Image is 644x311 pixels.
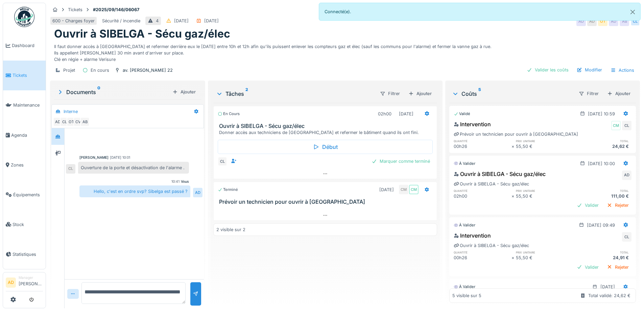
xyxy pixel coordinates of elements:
div: CM [611,121,621,130]
div: Coûts [452,90,573,98]
div: CM [409,185,419,194]
div: 4 [156,18,159,24]
div: AB [620,17,629,26]
div: × [511,193,516,199]
div: Hello, c'est en ordre svp? Sibelga est passé ? [79,185,190,197]
button: Close [625,3,640,21]
div: Donner accès aux techniciens de [GEOGRAPHIC_DATA] et refermer le bâtiment quand ils ont fini. [219,129,434,136]
div: 24,62 € [574,143,631,150]
div: AD [193,188,202,197]
span: Statistiques [13,251,43,258]
div: Il faut donner accès à [GEOGRAPHIC_DATA] et refermer derrière eux le [DATE] entre 10h et 12h afin... [54,41,636,63]
div: CM [399,185,408,194]
div: [PERSON_NAME] [79,155,109,160]
div: [DATE] [600,284,615,290]
div: Total validé: 24,62 € [588,292,630,299]
div: 55,50 € [516,143,574,150]
div: 111,00 € [574,193,631,199]
div: Manager [19,275,43,280]
div: Rejeter [604,201,631,210]
a: Dashboard [3,31,46,61]
div: CL [622,121,631,130]
h6: prix unitaire [516,250,574,254]
h1: Ouvrir à SIBELGA - Sécu gaz/élec [54,27,230,40]
div: Documents [57,88,170,96]
span: Dashboard [12,42,43,49]
div: Intervention [454,231,491,240]
div: Ouvrir à SIBELGA - Sécu gaz/élec [454,170,546,178]
a: Statistiques [3,239,46,269]
div: CL [60,117,69,127]
h3: Prévoir un technicien pour ouvrir à [GEOGRAPHIC_DATA] [219,199,434,205]
div: [DATE] 10:59 [588,111,615,117]
div: av. [PERSON_NAME] 22 [123,67,173,73]
div: 10:41 [171,179,180,184]
div: En cours [218,111,240,117]
div: [DATE] [204,18,219,24]
a: Maintenance [3,90,46,120]
div: Projet [63,67,75,73]
img: Badge_color-CXgf-gQk.svg [14,7,34,27]
div: [DATE] 10:00 [588,160,615,167]
div: En cours [91,67,109,73]
div: Modifier [574,65,605,74]
div: × [511,254,516,261]
div: Valider les coûts [524,65,571,74]
li: AD [6,277,16,288]
div: AD [609,17,618,26]
span: Maintenance [13,102,43,108]
h3: Ouvrir à SIBELGA - Sécu gaz/élec [219,123,434,129]
h6: quantité [454,250,511,254]
div: Marquer comme terminé [369,157,433,166]
div: Sécurité / incendie [102,18,140,24]
div: 55,50 € [516,193,574,199]
h6: prix unitaire [516,139,574,143]
div: AD [53,117,63,127]
a: Stock [3,209,46,239]
div: Intervention [454,120,491,128]
sup: 2 [245,90,248,98]
div: OT [598,17,607,26]
div: [DATE] [379,186,394,193]
div: 02h00 [454,193,511,199]
a: Équipements [3,180,46,209]
div: [DATE] 09:49 [587,222,615,228]
div: Connecté(e). [319,3,641,21]
h6: quantité [454,188,511,193]
div: AD [622,171,631,180]
div: [DATE] 10:01 [110,155,130,160]
h6: total [574,188,631,193]
span: Stock [13,221,43,228]
div: 02h00 [378,111,391,117]
div: 55,50 € [516,254,574,261]
h6: quantité [454,139,511,143]
div: [DATE] [399,111,413,117]
sup: 0 [97,88,100,96]
span: Zones [11,162,43,168]
div: Valider [574,201,601,210]
div: À valider [454,161,475,166]
div: Tâches [216,90,374,98]
div: AD [576,17,586,26]
div: CL [218,157,227,166]
div: Vous [181,179,189,184]
div: À valider [454,284,475,290]
a: AD Manager[PERSON_NAME] [6,275,43,291]
h6: total [574,139,631,143]
div: Ouvrir à SIBELGA - Sécu gaz/élec [454,242,529,249]
div: Ajouter [406,89,434,98]
div: Filtrer [576,89,602,98]
div: Ouverture de la porte et désactivation de l'alarme . [78,162,189,174]
div: AD [587,17,597,26]
span: Tickets [13,72,43,79]
h6: prix unitaire [516,188,574,193]
div: Filtrer [377,89,403,98]
sup: 5 [478,90,481,98]
div: CV [73,117,83,127]
div: 00h26 [454,143,511,150]
li: [PERSON_NAME] [19,275,43,290]
div: [DATE] [174,18,189,24]
div: Début [218,140,432,154]
div: 5 visible sur 5 [452,292,481,299]
div: 24,91 € [574,254,631,261]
